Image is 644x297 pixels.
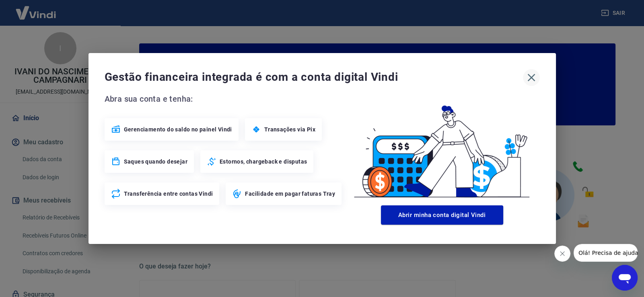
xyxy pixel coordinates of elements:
button: Abrir minha conta digital Vindi [381,205,503,225]
span: Transações via Pix [264,125,315,133]
iframe: Mensagem da empresa [574,244,638,262]
img: Good Billing [344,92,540,202]
span: Gerenciamento do saldo no painel Vindi [124,125,232,133]
span: Abra sua conta e tenha: [105,92,344,105]
iframe: Fechar mensagem [554,246,570,262]
span: Olá! Precisa de ajuda? [5,6,68,12]
span: Transferência entre contas Vindi [124,190,213,198]
span: Facilidade em pagar faturas Tray [245,190,335,198]
span: Gestão financeira integrada é com a conta digital Vindi [105,69,523,85]
iframe: Botão para abrir a janela de mensagens [612,265,638,291]
span: Saques quando desejar [124,158,187,166]
span: Estornos, chargeback e disputas [220,158,307,166]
